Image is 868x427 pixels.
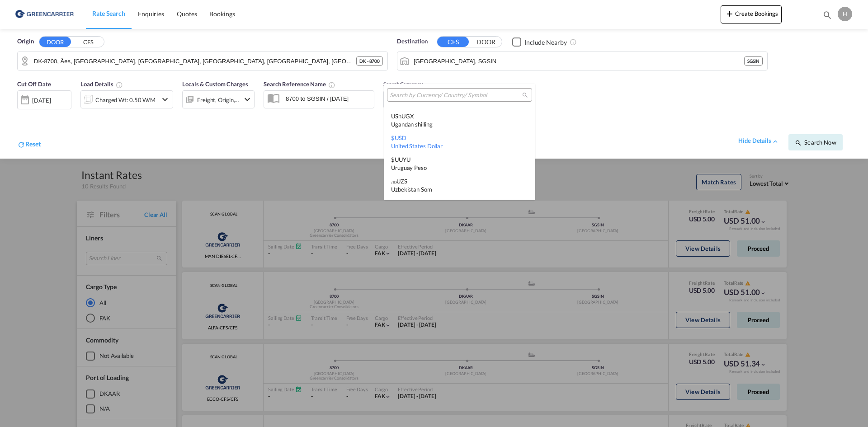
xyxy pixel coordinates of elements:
div: United States Dollar [391,142,528,150]
div: Ugandan shilling [391,120,528,128]
div: VES [391,199,528,215]
div: USD [391,134,528,150]
input: Search by Currency/ Country/ Symbol [390,91,522,99]
div: UYU [391,155,528,172]
div: UGX [391,112,528,128]
span: $U [391,156,399,163]
div: Uruguay Peso [391,164,528,172]
span: лв [391,178,396,185]
div: Uzbekistan Som [391,185,528,193]
span: USh [391,113,401,120]
span: B$ [391,199,398,206]
div: UZS [391,177,528,193]
md-icon: icon-magnify [522,92,528,99]
span: $ [391,134,395,141]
